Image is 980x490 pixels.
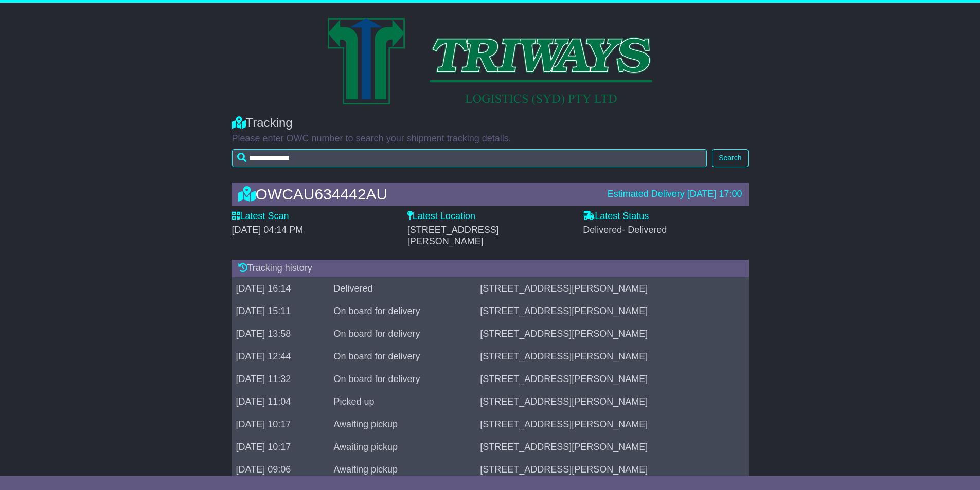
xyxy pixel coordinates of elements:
[329,300,476,322] td: On board for delivery
[329,345,476,368] td: On board for delivery
[476,300,748,322] td: [STREET_ADDRESS][PERSON_NAME]
[329,390,476,413] td: Picked up
[476,322,748,345] td: [STREET_ADDRESS][PERSON_NAME]
[329,458,476,481] td: Awaiting pickup
[232,345,330,368] td: [DATE] 12:44
[476,390,748,413] td: [STREET_ADDRESS][PERSON_NAME]
[476,345,748,368] td: [STREET_ADDRESS][PERSON_NAME]
[407,211,475,222] label: Latest Location
[329,277,476,300] td: Delivered
[583,211,649,222] label: Latest Status
[476,368,748,390] td: [STREET_ADDRESS][PERSON_NAME]
[476,413,748,435] td: [STREET_ADDRESS][PERSON_NAME]
[329,322,476,345] td: On board for delivery
[329,435,476,458] td: Awaiting pickup
[232,368,330,390] td: [DATE] 11:32
[232,277,330,300] td: [DATE] 16:14
[476,435,748,458] td: [STREET_ADDRESS][PERSON_NAME]
[712,149,748,167] button: Search
[232,116,749,131] div: Tracking
[476,277,748,300] td: [STREET_ADDRESS][PERSON_NAME]
[329,368,476,390] td: On board for delivery
[232,322,330,345] td: [DATE] 13:58
[232,260,749,277] div: Tracking history
[232,458,330,481] td: [DATE] 09:06
[232,133,749,144] p: Please enter OWC number to search your shipment tracking details.
[407,225,499,246] span: [STREET_ADDRESS][PERSON_NAME]
[232,225,304,235] span: [DATE] 04:14 PM
[233,186,602,203] div: OWCAU634442AU
[232,390,330,413] td: [DATE] 11:04
[232,211,289,222] label: Latest Scan
[328,18,652,105] img: GetCustomerLogo
[232,300,330,322] td: [DATE] 15:11
[232,413,330,435] td: [DATE] 10:17
[608,189,742,200] div: Estimated Delivery [DATE] 17:00
[622,225,667,235] span: - Delivered
[476,458,748,481] td: [STREET_ADDRESS][PERSON_NAME]
[232,435,330,458] td: [DATE] 10:17
[329,413,476,435] td: Awaiting pickup
[583,225,667,235] span: Delivered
